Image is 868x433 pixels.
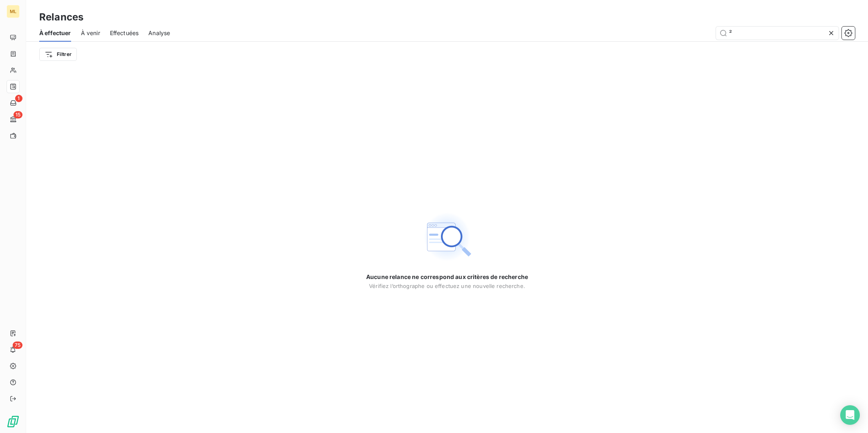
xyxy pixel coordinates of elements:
[7,113,19,126] a: 15
[716,27,839,40] input: Rechercher
[7,96,19,109] a: 1
[7,5,20,18] div: ML
[421,211,473,263] img: Empty state
[81,29,100,37] span: À venir
[15,95,22,102] span: 1
[148,29,170,37] span: Analyse
[13,341,22,349] span: 75
[39,48,77,61] button: Filtrer
[840,405,860,425] div: Open Intercom Messenger
[13,111,22,118] span: 15
[369,283,525,289] span: Vérifiez l’orthographe ou effectuez une nouvelle recherche.
[39,29,71,37] span: À effectuer
[39,10,83,25] h3: Relances
[7,415,20,428] img: Logo LeanPay
[366,273,528,281] span: Aucune relance ne correspond aux critères de recherche
[110,29,139,37] span: Effectuées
